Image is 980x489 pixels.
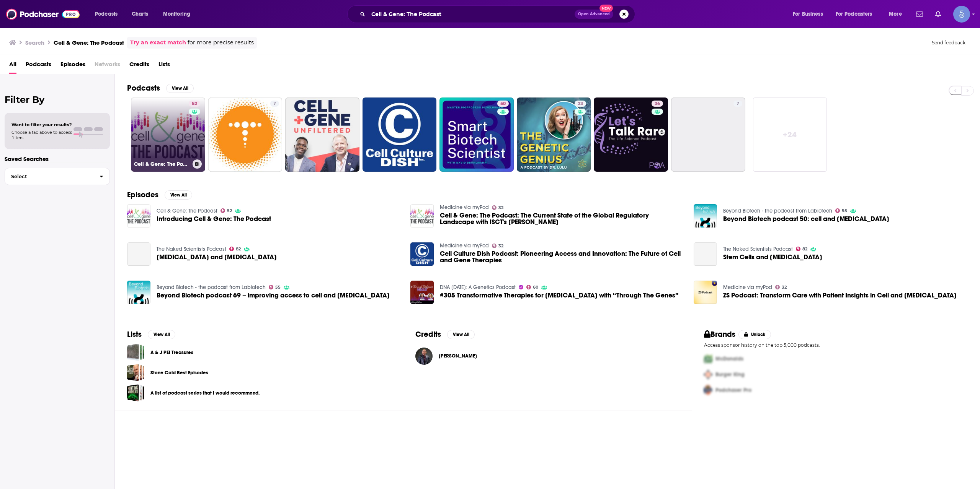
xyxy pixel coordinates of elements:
a: A list of podcast series that I would recommend. [150,389,260,397]
span: New [599,5,613,12]
a: Show notifications dropdown [913,8,926,21]
img: Beyond Biotech podcast 50: cell and gene therapy [694,204,717,227]
img: Cell Culture Dish Podcast: Pioneering Access and Innovation: The Future of Cell and Gene Therapies [410,242,434,266]
a: 82 [229,247,241,251]
img: Introducing Cell & Gene: The Podcast [127,204,150,227]
span: Select [5,174,93,179]
a: ZS Podcast: Transform Care with Patient Insights in Cell and Gene Therapy [723,292,957,299]
h2: Brands [704,330,736,339]
a: PodcastsView All [127,83,194,93]
span: A list of podcast series that I would recommend. [127,384,144,401]
span: Podchaser Pro [715,387,751,393]
a: Try an exact match [130,38,186,47]
span: More [889,9,902,19]
span: 52 [227,209,232,213]
h3: Cell & Gene: The Podcast [134,161,189,167]
a: #305 Transformative Therapies for Sickle Cell Disease with “Through The Genes” [440,292,679,299]
span: 50 [500,100,506,108]
span: 32 [782,286,787,289]
h2: Lists [127,330,142,339]
a: CreditsView All [415,330,475,339]
button: Select [5,168,110,185]
button: View All [447,330,475,339]
span: 23 [578,100,583,108]
a: Lists [158,58,170,74]
a: Gene Therapy and Stem Cell Therapy [127,242,150,266]
a: Stem Cells and Gene Therapy [723,254,822,260]
span: Logged in as Spiral5-G1 [953,6,970,23]
a: Credits [129,58,149,74]
a: Show notifications dropdown [932,8,944,21]
span: ZS Podcast: Transform Care with Patient Insights in Cell and [MEDICAL_DATA] [723,292,957,299]
span: Cell & Gene: The Podcast: The Current State of the Global Regulatory Landscape with ISCT's [PERSO... [440,212,684,225]
span: Burger King [715,371,745,378]
h2: Filter By [5,94,110,105]
a: Stone Cold Best Episodes [127,364,144,381]
img: ZS Podcast: Transform Care with Patient Insights in Cell and Gene Therapy [694,281,717,304]
span: Networks [95,58,120,74]
h2: Podcasts [127,83,160,93]
a: ListsView All [127,330,175,339]
a: Stone Cold Best Episodes [150,369,208,377]
button: open menu [787,8,833,20]
a: Cell Culture Dish Podcast: Pioneering Access and Innovation: The Future of Cell and Gene Therapies [440,250,684,263]
a: 55 [835,208,848,213]
h3: Cell & Gene: The Podcast [54,39,124,46]
a: Medicine via myPod [440,204,489,211]
img: Cell & Gene: The Podcast: The Current State of the Global Regulatory Landscape with ISCT's Dr. Ba... [410,204,434,227]
button: open menu [90,8,127,20]
button: Show profile menu [953,6,970,23]
a: 60 [526,285,539,289]
a: Podcasts [26,58,51,74]
button: open menu [884,8,911,20]
span: 7 [737,100,739,108]
span: Beyond Biotech podcast 50: cell and [MEDICAL_DATA] [723,216,889,222]
a: 7 [733,101,742,107]
button: View All [165,190,192,200]
a: 32 [492,205,504,210]
a: 7 [208,97,283,172]
img: First Pro Logo [701,351,715,367]
input: Search podcasts, credits, & more... [368,8,575,20]
p: Saved Searches [5,155,110,162]
h3: Search [25,39,44,46]
span: All [9,58,16,74]
button: Giles YeoGiles Yeo [415,344,679,368]
span: Monitoring [163,9,190,19]
span: Open Advanced [578,12,610,16]
span: Stem Cells and [MEDICAL_DATA] [723,254,822,260]
a: The Naked Scientists Podcast [157,246,226,252]
a: 36 [652,101,663,107]
a: 52Cell & Gene: The Podcast [131,97,205,172]
a: Stem Cells and Gene Therapy [694,242,717,266]
a: 32 [775,285,787,289]
a: Beyond Biotech podcast 69 – improving access to cell and gene therapy [157,292,390,299]
button: Send feedback [929,39,968,46]
span: 55 [275,286,281,289]
a: A & J PEI Treasures [150,348,193,357]
span: Podcasts [95,9,118,19]
span: 52 [192,100,197,108]
a: Episodes [60,58,85,74]
div: Search podcasts, credits, & more... [354,5,642,23]
a: DNA Today: A Genetics Podcast [440,284,516,291]
img: Beyond Biotech podcast 69 – improving access to cell and gene therapy [127,281,150,304]
span: Beyond Biotech podcast 69 – improving access to cell and [MEDICAL_DATA] [157,292,390,299]
a: 7 [671,97,745,172]
a: Beyond Biotech podcast 50: cell and gene therapy [723,216,889,222]
a: Introducing Cell & Gene: The Podcast [157,216,271,222]
img: Podchaser - Follow, Share and Rate Podcasts [6,7,80,21]
img: User Profile [953,6,970,23]
a: 36 [594,97,668,172]
span: Charts [132,9,148,19]
a: 82 [796,247,808,251]
a: 32 [492,244,504,248]
img: #305 Transformative Therapies for Sickle Cell Disease with “Through The Genes” [410,281,434,304]
a: 50 [439,97,514,172]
